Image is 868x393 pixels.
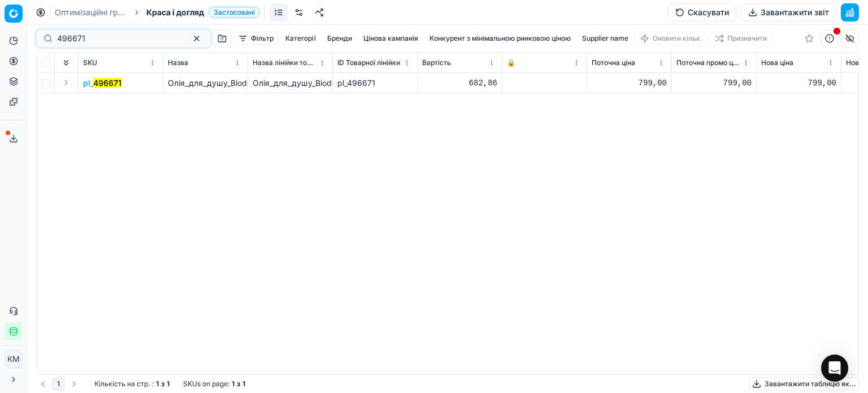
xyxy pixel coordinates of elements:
button: Конкурент з мінімальною ринковою ціною [425,32,575,45]
div: pl_496671 [337,77,413,89]
div: 799,00 [592,77,667,89]
strong: з [237,379,240,388]
span: pl_ [83,77,121,89]
span: Краса і доглядЗастосовані [146,7,260,18]
span: Краса і догляд [146,7,204,18]
nav: pagination [36,377,81,391]
span: Нова ціна [761,58,793,67]
span: Вартість [422,58,451,67]
div: 799,00 [676,77,752,89]
span: SKUs on page : [183,379,229,388]
strong: 1 [156,379,159,388]
span: Назва [168,58,188,67]
span: Поточна ціна [592,58,635,67]
button: Скасувати [668,3,736,21]
button: Фільтр [233,32,279,45]
strong: 1 [167,379,170,388]
div: Олія_для_душу_Bioderma_Atoderm_Huile_de_douche_1_л_(28138) [253,77,328,89]
span: Застосовані [209,7,260,18]
button: Призначити [710,32,772,45]
div: Open Intercom Messenger [821,355,848,382]
button: Бренди [323,32,357,45]
a: Оптимізаційні групи [55,7,127,18]
button: Оновити кільк. [635,32,708,45]
span: SKU [83,58,97,67]
button: Go to next page [67,377,81,391]
span: КM [5,351,22,368]
div: 799,00 [761,77,836,89]
div: : [94,379,170,388]
span: 🔒 [507,58,515,67]
strong: з [161,379,164,388]
span: Поточна промо ціна [676,58,740,67]
button: pl_496671 [83,77,121,89]
strong: 1 [232,379,235,388]
button: Категорії [281,32,320,45]
span: ID Товарної лінійки [337,58,400,67]
button: Expand [59,76,73,89]
mark: 496671 [93,78,121,88]
button: 1 [52,377,65,391]
button: Завантажити звіт [741,3,836,21]
input: Пошук по SKU або назві [57,33,181,44]
div: 682,86 [422,77,497,89]
span: Кількість на стр. [94,379,150,388]
button: Цінова кампанія [359,32,423,45]
span: Назва лінійки товарів [253,58,316,67]
strong: 1 [242,379,245,388]
button: Supplier name [578,32,633,45]
button: Завантажити таблицю як... [749,377,859,391]
span: Олія_для_душу_Bioderma_Atoderm_Huile_de_douche_1_л_(28138) [168,78,413,88]
nav: breadcrumb [55,7,260,18]
button: КM [5,350,23,368]
button: Go to previous page [36,377,50,391]
button: Expand all [59,56,73,70]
